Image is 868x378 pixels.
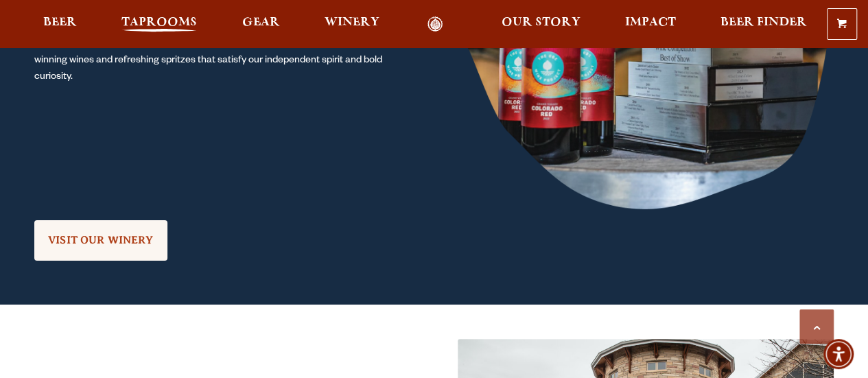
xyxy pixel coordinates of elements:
[121,17,197,28] span: Taprooms
[625,17,676,28] span: Impact
[34,16,86,32] a: Beer
[799,309,834,344] a: Scroll to top
[316,16,388,32] a: Winery
[410,16,461,32] a: Odell Home
[48,234,154,246] span: VISIT OUR WINERY
[616,16,685,32] a: Impact
[720,17,807,28] span: Beer Finder
[242,17,280,28] span: Gear
[34,36,410,86] p: Celebrating the #1 Wine in [US_STATE] – 2023 [US_STATE] Red. We’re crafting award-winning wines a...
[233,16,289,32] a: Gear
[43,17,77,28] span: Beer
[325,17,379,28] span: Winery
[493,16,589,32] a: Our Story
[823,339,854,369] div: Accessibility Menu
[712,16,816,32] a: Beer Finder
[113,16,206,32] a: Taprooms
[34,209,167,263] div: See Our Full LineUp
[34,220,167,261] a: VISIT OUR WINERY
[502,17,580,28] span: Our Story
